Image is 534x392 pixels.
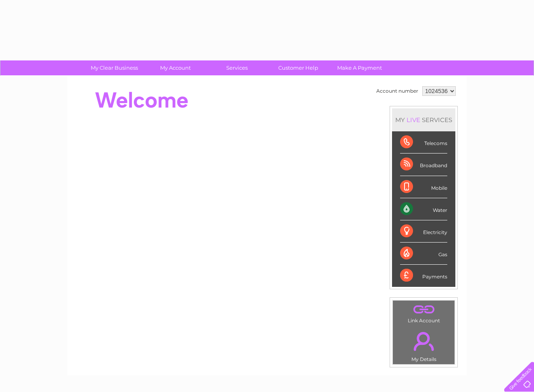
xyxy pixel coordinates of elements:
[400,131,447,153] div: Telecoms
[405,116,422,124] div: LIVE
[81,60,148,75] a: My Clear Business
[265,60,332,75] a: Customer Help
[326,60,393,75] a: Make A Payment
[392,300,455,326] td: Link Account
[392,325,455,365] td: My Details
[392,108,455,131] div: MY SERVICES
[400,220,447,243] div: Electricity
[400,198,447,220] div: Water
[395,327,453,355] a: .
[400,243,447,265] div: Gas
[142,60,209,75] a: My Account
[374,84,420,98] td: Account number
[400,176,447,198] div: Mobile
[400,265,447,286] div: Payments
[395,303,453,317] a: .
[204,60,270,75] a: Services
[400,153,447,176] div: Broadband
